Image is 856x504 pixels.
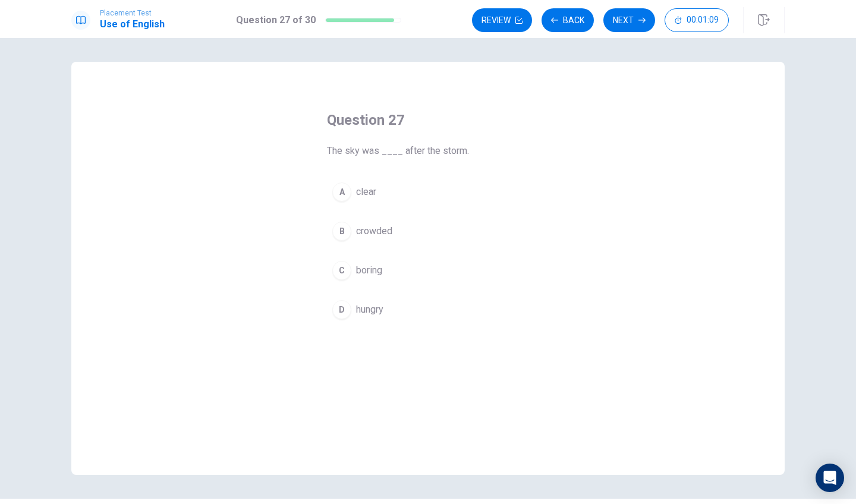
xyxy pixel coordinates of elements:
span: boring [356,263,382,278]
h1: Use of English [100,17,165,31]
div: B [332,222,351,241]
button: 00:01:09 [665,8,729,32]
button: Aclear [327,177,529,207]
h4: Question 27 [327,111,529,130]
h1: Question 27 of 30 [236,13,316,27]
span: crowded [356,224,392,238]
span: The sky was ____ after the storm. [327,144,529,158]
button: Cboring [327,256,529,285]
button: Back [542,8,594,32]
span: clear [356,185,376,199]
button: Dhungry [327,295,529,325]
span: Placement Test [100,9,165,17]
div: A [332,182,351,201]
button: Review [472,8,532,32]
button: Next [603,8,655,32]
span: hungry [356,303,383,317]
div: C [332,261,351,280]
button: Bcrowded [327,216,529,246]
span: 00:01:09 [687,15,719,25]
div: D [332,300,351,319]
div: Open Intercom Messenger [816,464,844,492]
